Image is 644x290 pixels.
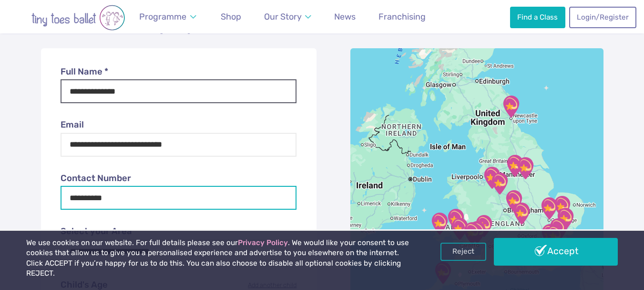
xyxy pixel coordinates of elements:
div: Newport [465,220,489,244]
a: Find a Class [510,7,565,28]
a: Accept [494,238,618,266]
div: Essex West (Wickford, Basildon & Orsett) [546,217,570,241]
p: We use cookies on our website. For full details please see our . We would like your consent to us... [26,238,411,279]
span: Shop [221,11,241,21]
a: Privacy Policy [238,238,288,247]
label: Select your Area [61,225,297,238]
div: North Nottinghamshire & South Yorkshire [513,156,537,180]
a: Franchising [374,6,430,28]
span: Franchising [378,11,426,21]
a: Login/Register [569,7,636,28]
div: Carmarthen [444,208,468,232]
a: Reject [440,243,486,261]
label: Contact Number [61,172,297,185]
span: Programme [139,11,186,21]
label: Email [61,118,297,132]
div: Cheshire East [480,166,504,190]
div: Sheffield & North Derbyshire [503,154,527,178]
div: Pembrokeshire [428,212,451,236]
div: Staffordshire [488,172,511,195]
div: Bridgend & Vale of Glamorgan [460,221,484,245]
a: Programme [135,6,201,28]
a: News [330,6,360,28]
div: Dartford, Bexley & Sidcup [538,223,562,247]
span: News [334,11,356,21]
div: Newcastle Upon Tyne [499,95,523,118]
div: Northamptonshire (South) & Oxfordshire (North) [510,202,533,226]
div: Suffolk [550,195,574,219]
div: Colchester [553,207,577,231]
label: Full Name * [61,65,297,79]
div: Monmouthshire, Torfaen & Blaenau Gwent [472,214,496,238]
div: Warwickshire [502,189,526,213]
a: Shop [216,6,245,28]
img: tiny toes ballet [11,5,145,31]
div: Cambridge [537,196,561,220]
a: Our Story [260,6,316,28]
div: Swansea, Neath Port Talbot and Llanelli [448,217,471,241]
div: Gravesend & Medway [542,224,566,248]
span: Our Story [264,11,302,21]
div: Cardiff [465,220,489,244]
